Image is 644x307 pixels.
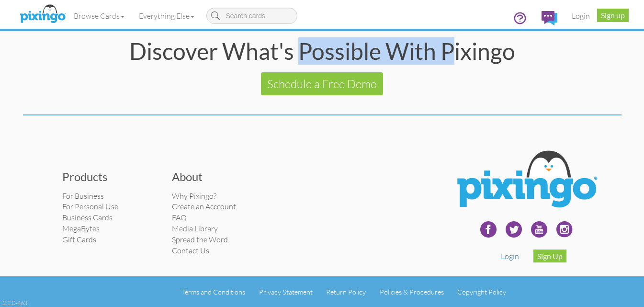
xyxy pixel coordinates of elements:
[457,288,506,296] a: Copyright Policy
[501,251,519,261] a: Login
[62,213,113,222] a: Business Cards
[553,217,576,241] img: instagram.svg
[533,250,566,262] a: Sign Up
[172,246,209,255] a: Contact Us
[62,202,118,211] a: For Personal Use
[62,171,158,183] h3: Products
[62,191,104,201] a: For Business
[542,11,557,25] img: comments.svg
[172,213,187,222] a: FAQ
[67,4,132,28] a: Browse Cards
[172,235,228,244] a: Spread the Word
[172,171,268,183] h3: About
[182,288,245,296] a: Terms and Conditions
[476,217,500,241] img: facebook-240.png
[2,298,27,307] div: 2.2.0-463
[17,2,68,26] img: pixingo logo
[172,224,218,233] a: Media Library
[565,4,597,28] a: Login
[259,288,313,296] a: Privacy Statement
[62,224,100,233] a: MegaBytes
[597,9,629,22] a: Sign up
[261,72,383,95] a: Schedule a Free Demo
[527,217,551,241] img: youtube-240.png
[380,288,444,296] a: Policies & Procedures
[502,217,526,241] img: twitter-240.png
[172,191,216,201] a: Why Pixingo?
[23,40,621,63] div: Discover What's Possible With Pixingo
[206,8,297,24] input: Search cards
[62,235,96,244] a: Gift Cards
[172,202,236,211] a: Create an Acccount
[326,288,366,296] a: Return Policy
[132,4,202,28] a: Everything Else
[449,144,604,217] img: Pixingo Logo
